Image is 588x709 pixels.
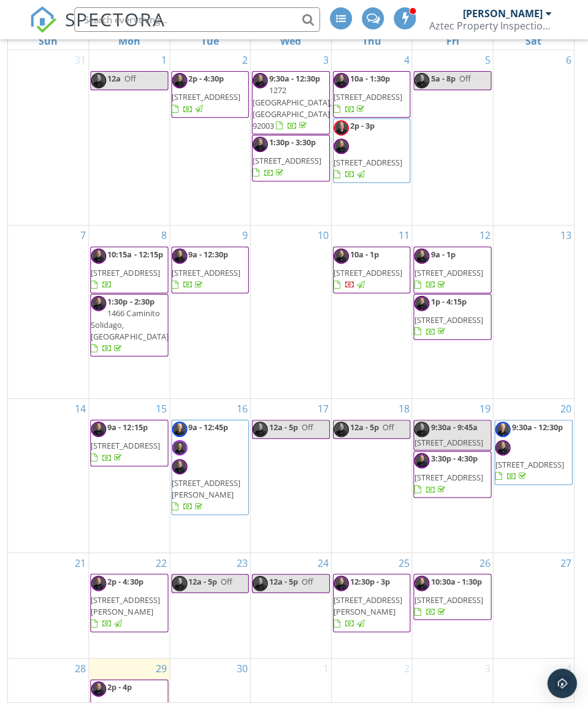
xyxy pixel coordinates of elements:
span: 12a - 5p [349,421,378,432]
span: [STREET_ADDRESS] [413,314,482,325]
a: 2p - 4:30p [STREET_ADDRESS] [172,73,240,114]
span: 3:30p - 4:30p [430,452,476,463]
a: 9:30a - 12:30p [STREET_ADDRESS] [494,421,563,481]
a: Go to September 17, 2025 [315,398,330,418]
td: Go to September 11, 2025 [330,225,411,398]
a: Go to October 4, 2025 [562,658,573,677]
span: 10:30a - 1:30p [430,575,481,586]
span: Off [458,73,470,84]
img: mae00ufo_2.jpg [172,458,187,474]
a: Saturday [522,32,543,50]
td: Go to September 13, 2025 [492,225,573,398]
td: Go to September 25, 2025 [330,552,411,657]
span: Off [301,575,313,586]
a: Thursday [359,32,383,50]
a: 9a - 12:30p [STREET_ADDRESS] [171,246,249,293]
span: [STREET_ADDRESS] [172,267,240,278]
a: Go to September 30, 2025 [234,658,250,677]
a: 10:15a - 12:15p [STREET_ADDRESS] [90,246,168,293]
a: Go to August 31, 2025 [72,50,88,70]
span: 10:15a - 12:15p [107,248,162,259]
span: 10a - 1:30p [349,73,389,84]
td: Go to September 4, 2025 [330,50,411,225]
td: Go to September 15, 2025 [89,398,170,552]
td: Go to September 7, 2025 [8,225,89,398]
a: 9a - 12:45p [STREET_ADDRESS][PERSON_NAME] [171,419,249,514]
span: 12a - 5p [269,421,297,432]
td: Go to September 18, 2025 [330,398,411,552]
img: mae00ufo_2.jpg [252,137,267,152]
span: 2p - 4p [107,680,132,691]
span: 1:30p - 3:30p [269,137,315,148]
img: mae00ufo_2.jpg [413,295,429,311]
a: Go to September 8, 2025 [159,226,169,245]
span: 9:30a - 12:30p [269,73,319,84]
img: mae00ufo_2.jpg [172,575,187,590]
input: Search everything... [74,7,319,32]
a: Go to October 3, 2025 [481,658,492,677]
img: mae00ufo_2.jpg [333,575,348,590]
a: Go to September 26, 2025 [476,552,492,572]
img: mae00ufo_2.jpg [333,138,348,154]
td: Go to September 21, 2025 [8,552,89,657]
a: 10:30a - 1:30p [STREET_ADDRESS] [413,575,483,616]
span: [STREET_ADDRESS] [494,458,563,469]
img: mae00ufo_2.jpg [413,73,429,88]
a: Go to September 1, 2025 [159,50,169,70]
span: [STREET_ADDRESS] [333,157,402,168]
a: 10:30a - 1:30p [STREET_ADDRESS] [413,573,491,620]
a: 1:30p - 3:30p [STREET_ADDRESS] [252,137,321,178]
a: 9:30a - 12:30p 1272 [GEOGRAPHIC_DATA], [GEOGRAPHIC_DATA] 92003 [252,73,331,131]
a: 9a - 12:15p [STREET_ADDRESS] [90,419,168,466]
a: 12:30p - 3p [STREET_ADDRESS][PERSON_NAME] [333,575,402,628]
img: mae00ufo_2.jpg [252,421,267,436]
a: Go to September 7, 2025 [78,226,88,245]
td: Go to September 24, 2025 [250,552,331,657]
a: Tuesday [198,32,221,50]
span: [STREET_ADDRESS] [91,267,159,278]
td: Go to September 1, 2025 [89,50,170,225]
span: 1:30p - 2:30p [107,295,154,306]
img: screenshot_20250203_at_2.16.23_pm.png [172,439,187,455]
span: 9a - 12:45p [188,421,228,432]
span: [STREET_ADDRESS][PERSON_NAME] [172,477,240,499]
img: sadvxo3k_2.jpg [172,421,187,436]
td: Go to September 6, 2025 [492,50,573,225]
a: Go to September 13, 2025 [557,226,573,245]
a: Go to September 15, 2025 [153,398,169,418]
img: mae00ufo_2.jpg [333,73,348,88]
img: sadvxo3k_2.jpg [494,421,510,436]
span: 9:30a - 12:30p [511,421,562,432]
td: Go to September 22, 2025 [89,552,170,657]
a: 12:30p - 3p [STREET_ADDRESS][PERSON_NAME] [332,573,410,631]
span: [STREET_ADDRESS] [172,91,240,102]
img: mae00ufo_2.jpg [333,421,348,436]
a: Go to September 6, 2025 [562,50,573,70]
td: Go to September 3, 2025 [250,50,331,225]
td: Go to September 5, 2025 [411,50,492,225]
a: Go to September 16, 2025 [234,398,250,418]
span: 12:30p - 3p [349,575,389,586]
img: mae00ufo_2.jpg [413,421,429,436]
a: 3:30p - 4:30p [STREET_ADDRESS] [413,450,491,497]
a: Go to September 20, 2025 [557,398,573,418]
td: Go to September 9, 2025 [169,225,250,398]
a: Go to October 2, 2025 [400,658,411,677]
a: 2p - 3p [STREET_ADDRESS] [332,118,410,183]
a: Friday [443,32,460,50]
td: Go to September 14, 2025 [8,398,89,552]
span: [STREET_ADDRESS] [413,593,482,604]
div: [PERSON_NAME] [462,7,541,20]
span: 2p - 4:30p [107,575,143,586]
a: Go to September 19, 2025 [476,398,492,418]
span: [STREET_ADDRESS] [333,91,402,102]
div: Open Intercom Messenger [546,667,576,697]
span: [STREET_ADDRESS] [252,155,321,166]
span: 9a - 1p [430,248,454,259]
span: Off [301,421,313,432]
span: [STREET_ADDRESS] [413,471,482,482]
a: 9:30a - 12:30p 1272 [GEOGRAPHIC_DATA], [GEOGRAPHIC_DATA] 92003 [251,71,329,134]
span: Off [382,421,394,432]
td: Go to August 31, 2025 [8,50,89,225]
a: Go to September 3, 2025 [320,50,330,70]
